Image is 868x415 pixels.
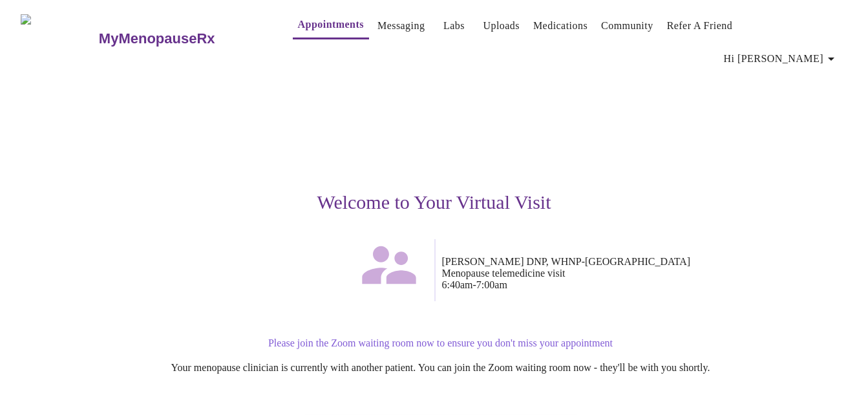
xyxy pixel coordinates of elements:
span: Hi [PERSON_NAME] [724,50,839,68]
button: Medications [528,13,593,39]
button: Hi [PERSON_NAME] [719,46,844,72]
a: Uploads [483,17,520,35]
a: Medications [533,17,587,35]
a: Appointments [298,16,364,34]
button: Refer a Friend [662,13,738,39]
a: Labs [443,17,465,35]
img: MyMenopauseRx Logo [21,14,97,63]
h3: Welcome to Your Virtual Visit [36,191,832,213]
button: Messaging [372,13,430,39]
button: Appointments [293,12,369,39]
a: Community [601,17,653,35]
button: Community [596,13,659,39]
h3: MyMenopauseRx [99,30,215,47]
a: Messaging [377,17,425,35]
p: Please join the Zoom waiting room now to ensure you don't miss your appointment [49,337,832,349]
button: Uploads [478,13,525,39]
a: Refer a Friend [667,17,733,35]
button: Labs [433,13,474,39]
p: [PERSON_NAME] DNP, WHNP-[GEOGRAPHIC_DATA] Menopause telemedicine visit 6:40am - 7:00am [442,256,832,291]
a: MyMenopauseRx [97,16,266,61]
p: Your menopause clinician is currently with another patient. You can join the Zoom waiting room no... [49,362,832,374]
